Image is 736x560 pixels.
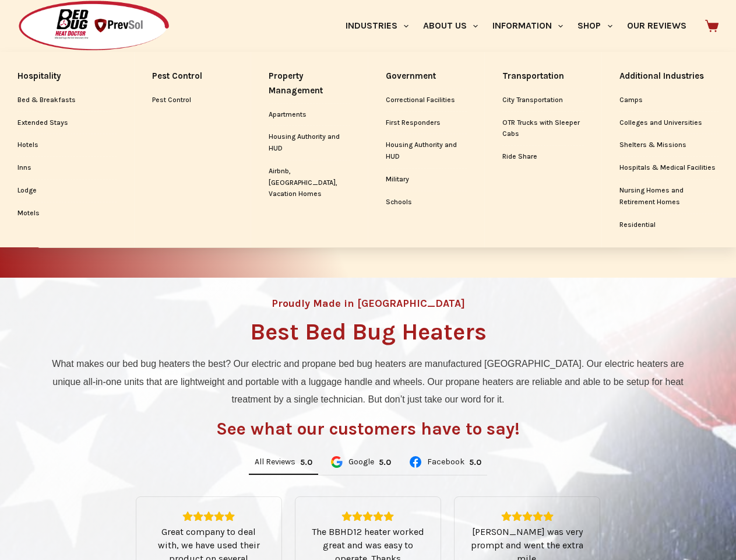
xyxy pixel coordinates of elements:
a: Inns [17,157,117,179]
a: Hospitals & Medical Facilities [619,157,719,179]
div: 5.0 [300,457,312,467]
a: Airbnb, [GEOGRAPHIC_DATA], Vacation Homes [269,160,350,205]
h3: See what our customers have to say! [216,420,520,437]
span: All Reviews [255,458,295,466]
a: Apartments [269,104,350,126]
div: Rating: 5.0 out of 5 [309,511,427,521]
div: 5.0 [379,457,391,467]
a: City Transportation [502,89,584,111]
a: Pest Control [152,89,234,111]
a: Extended Stays [17,112,117,134]
a: Residential [619,214,719,236]
a: Housing Authority and HUD [269,126,350,160]
span: Facebook [427,458,464,466]
a: Military [386,169,467,191]
a: Shelters & Missions [619,134,719,156]
a: Property Management [269,64,350,103]
div: 5.0 [469,457,481,467]
a: OTR Trucks with Sleeper Cabs [502,112,584,146]
a: Bed & Breakfasts [17,89,117,111]
a: Government [386,64,467,89]
p: What makes our bed bug heaters the best? Our electric and propane bed bug heaters are manufacture... [43,355,693,408]
div: Rating: 5.0 out of 5 [469,511,586,521]
button: Open LiveChat chat widget [9,5,44,40]
a: Colleges and Universities [619,112,719,134]
h4: Proudly Made in [GEOGRAPHIC_DATA] [272,298,465,309]
a: Ride Share [502,146,584,168]
div: Rating: 5.0 out of 5 [150,511,267,521]
a: Lodge [17,180,117,202]
a: Pest Control [152,64,234,89]
a: First Responders [386,112,467,134]
a: Correctional Facilities [386,89,467,111]
div: Rating: 5.0 out of 5 [469,457,481,467]
a: Housing Authority and HUD [386,134,467,168]
span: Google [348,458,374,466]
a: Motels [17,202,117,225]
a: Schools [386,191,467,213]
a: Camps [619,89,719,111]
a: Additional Industries [619,64,719,89]
a: Hospitality [17,64,117,89]
a: Hotels [17,134,117,156]
a: Transportation [502,64,584,89]
h1: Best Bed Bug Heaters [250,320,487,344]
a: Nursing Homes and Retirement Homes [619,180,719,213]
div: Rating: 5.0 out of 5 [379,457,391,467]
div: Rating: 5.0 out of 5 [300,457,312,467]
